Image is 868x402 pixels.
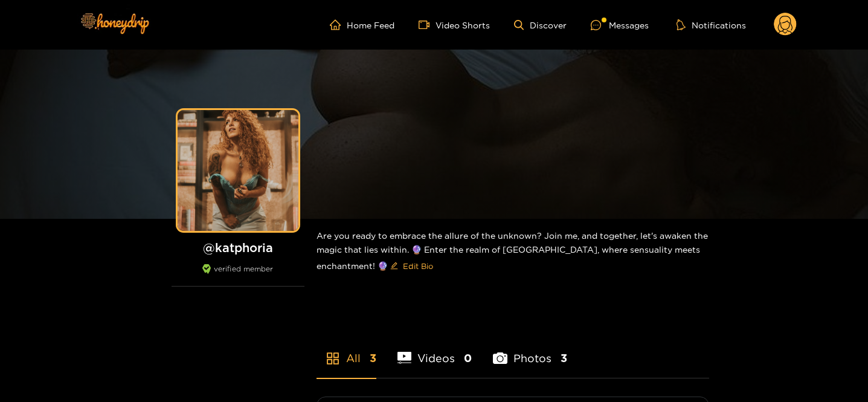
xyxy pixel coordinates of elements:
[172,240,304,255] h1: @ katphoria
[330,19,394,30] a: Home Feed
[172,264,304,287] div: verified member
[591,18,649,32] div: Messages
[390,262,398,271] span: edit
[403,260,433,272] span: Edit Bio
[464,351,472,366] span: 0
[317,219,709,285] div: Are you ready to embrace the allure of the unknown? Join me, and together, let's awaken the magic...
[388,256,436,276] button: editEdit Bio
[326,351,340,366] span: appstore
[317,323,376,378] li: All
[561,351,567,366] span: 3
[330,19,347,30] span: home
[419,19,436,30] span: video-camera
[419,19,490,30] a: Video Shorts
[493,323,567,378] li: Photos
[370,351,376,366] span: 3
[673,19,750,31] button: Notifications
[514,20,567,30] a: Discover
[397,323,472,378] li: Videos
